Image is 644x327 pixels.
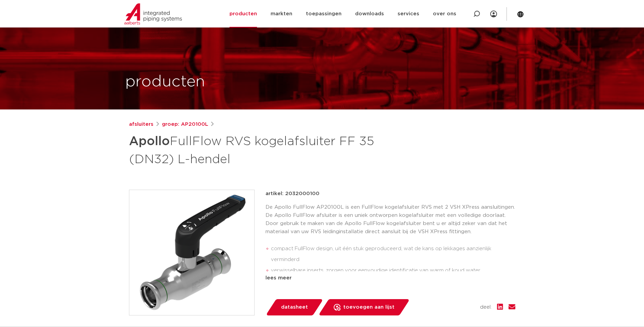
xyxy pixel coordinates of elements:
a: datasheet [265,299,323,315]
li: verwisselbare inserts, zorgen voor eenvoudige identificatie van warm of koud water [271,265,515,276]
h1: producten [125,71,205,93]
span: toevoegen aan lijst [343,302,394,313]
span: deel: [480,303,492,311]
h1: FullFlow RVS kogelafsluiter FF 35 (DN32) L-hendel [129,131,384,168]
a: afsluiters [129,120,153,128]
img: Product Image for Apollo FullFlow RVS kogelafsluiter FF 35 (DN32) L-hendel [129,190,254,315]
p: De Apollo FullFlow AP20100L is een FullFlow kogelafsluiter RVS met 2 VSH XPress aansluitingen. De... [265,203,515,236]
strong: Apollo [129,135,170,148]
li: compact FullFlow design, uit één stuk geproduceerd, wat de kans op lekkages aanzienlijk verminderd [271,243,515,265]
span: datasheet [281,302,308,313]
p: artikel: 2032000100 [265,190,319,198]
a: groep: AP20100L [162,120,208,128]
div: lees meer [265,274,515,282]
